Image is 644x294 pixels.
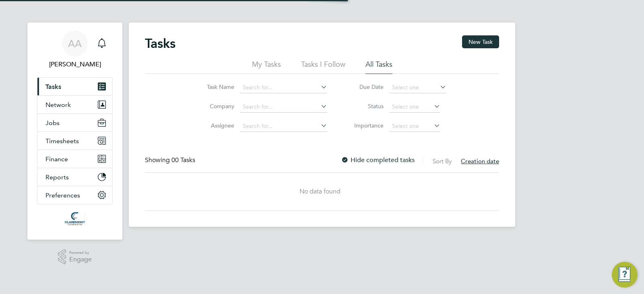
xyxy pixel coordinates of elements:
[347,103,384,110] label: Status
[145,187,495,196] div: No data found
[347,83,384,90] label: Due Date
[462,35,499,48] button: New Task
[461,157,499,165] span: Creation date
[37,31,113,69] a: AA[PERSON_NAME]
[389,101,440,113] input: Select one
[145,35,175,51] h2: Tasks
[347,122,384,129] label: Importance
[45,155,68,163] span: Finance
[58,249,92,265] a: Powered byEngage
[389,121,440,132] input: Select one
[37,96,112,113] button: Network
[301,60,345,74] li: Tasks I Follow
[240,121,327,132] input: Search for...
[37,150,112,168] button: Finance
[69,256,92,263] span: Engage
[37,186,112,204] button: Preferences
[240,101,327,113] input: Search for...
[433,157,452,165] label: Sort By
[198,122,234,129] label: Assignee
[45,137,79,145] span: Timesheets
[365,60,392,74] li: All Tasks
[252,60,281,74] li: My Tasks
[45,119,60,127] span: Jobs
[240,82,327,93] input: Search for...
[65,212,85,225] img: claremontconsulting1-logo-retina.png
[45,83,61,90] span: Tasks
[37,60,113,69] span: Afzal Ahmed
[45,101,71,109] span: Network
[27,23,122,240] nav: Main navigation
[171,156,195,164] span: 00 Tasks
[37,114,112,132] button: Jobs
[37,212,113,225] a: Go to home page
[198,83,234,90] label: Task Name
[68,38,82,49] span: AA
[389,82,446,93] input: Select one
[198,103,234,110] label: Company
[37,168,112,186] button: Reports
[612,262,638,288] button: Engage Resource Center
[341,156,415,164] label: Hide completed tasks
[45,191,80,199] span: Preferences
[37,132,112,150] button: Timesheets
[69,249,92,256] span: Powered by
[45,173,69,181] span: Reports
[145,156,197,164] div: Showing
[37,78,112,95] a: Tasks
